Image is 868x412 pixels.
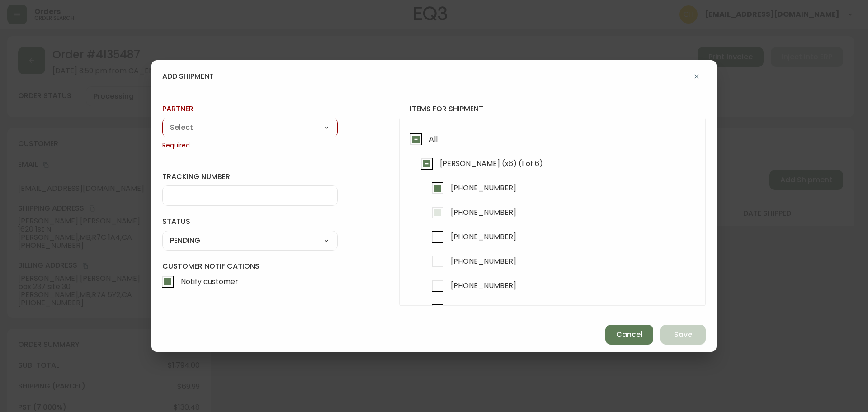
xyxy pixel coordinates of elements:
label: status [162,217,338,227]
button: Cancel [605,325,653,345]
span: [PERSON_NAME] (x6) (1 of 6) [440,159,543,168]
span: [PHONE_NUMBER] [451,183,516,193]
span: All [429,134,438,144]
span: [PHONE_NUMBER] [451,232,516,242]
span: Required [162,141,338,150]
span: Cancel [616,330,642,340]
span: [PHONE_NUMBER] [451,256,516,266]
label: Customer Notifications [162,261,338,292]
h4: items for shipment [399,104,706,114]
h4: add shipment [162,71,214,81]
label: tracking number [162,172,338,182]
span: Notify customer [181,277,238,286]
span: [PHONE_NUMBER] [451,281,516,290]
span: [PHONE_NUMBER] [451,305,516,315]
span: [PHONE_NUMBER] [451,208,516,217]
label: partner [162,104,338,114]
